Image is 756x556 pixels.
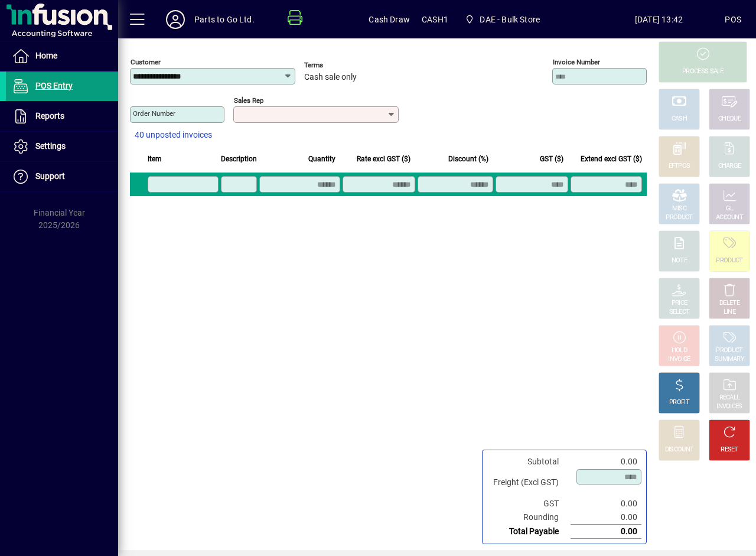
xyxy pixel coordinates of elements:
div: POS [725,10,741,29]
span: Cash Draw [369,10,410,29]
a: Reports [6,102,118,131]
div: PRODUCT [716,346,742,355]
span: POS Entry [35,81,73,90]
span: Rate excl GST ($) [357,152,410,165]
mat-label: Sales rep [234,96,263,105]
div: RECALL [719,394,740,402]
mat-label: Invoice number [553,58,600,66]
div: Parts to Go Ltd. [194,10,255,29]
a: Settings [6,132,118,161]
div: PRODUCT [716,256,742,265]
div: DISCOUNT [665,446,693,454]
span: 40 unposted invoices [135,129,212,141]
mat-label: Order number [133,109,175,118]
span: Item [148,152,162,165]
div: PRICE [672,299,687,308]
span: Support [35,171,65,181]
a: Home [6,41,118,71]
span: Terms [304,61,375,69]
div: SELECT [669,308,690,317]
td: 0.00 [571,511,641,525]
span: Discount (%) [448,152,488,165]
td: 0.00 [571,525,641,539]
span: Extend excl GST ($) [581,152,642,165]
div: INVOICE [668,355,690,364]
td: 0.00 [571,455,641,469]
div: CHEQUE [718,115,741,123]
td: Total Payable [487,525,571,539]
span: Description [221,152,257,165]
button: Profile [157,9,194,30]
td: GST [487,497,571,511]
div: CASH [672,115,687,123]
span: GST ($) [540,152,563,165]
div: SUMMARY [715,355,744,364]
div: RESET [721,446,738,454]
div: PROCESS SALE [682,67,724,76]
div: ACCOUNT [716,213,743,222]
td: Subtotal [487,455,571,469]
span: DAE - Bulk Store [460,9,545,30]
span: Reports [35,111,64,121]
button: 40 unposted invoices [130,125,217,146]
div: NOTE [672,256,687,265]
mat-label: Customer [131,58,161,66]
div: GL [726,204,734,213]
div: MISC [672,204,686,213]
div: CHARGE [718,162,741,171]
span: Home [35,51,57,60]
span: Quantity [308,152,335,165]
div: LINE [724,308,735,317]
span: Settings [35,141,66,151]
div: HOLD [672,346,687,355]
div: DELETE [719,299,739,308]
div: PRODUCT [666,213,692,222]
div: INVOICES [716,402,742,411]
td: 0.00 [571,497,641,511]
span: CASH1 [422,10,448,29]
a: Support [6,162,118,191]
span: DAE - Bulk Store [480,10,540,29]
span: Cash sale only [304,73,357,82]
span: [DATE] 13:42 [593,10,725,29]
td: Rounding [487,511,571,525]
div: PROFIT [669,398,689,407]
td: Freight (Excl GST) [487,469,571,497]
div: EFTPOS [669,162,690,171]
